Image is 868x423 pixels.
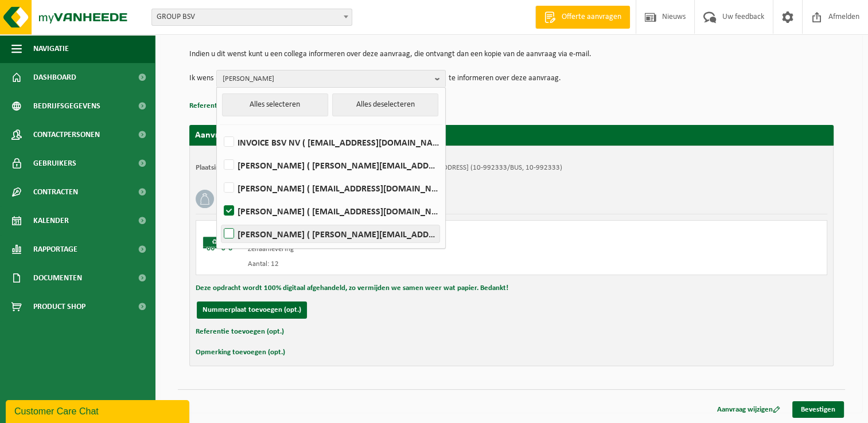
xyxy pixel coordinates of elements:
[33,120,100,149] span: Contactpersonen
[248,245,558,254] div: Zelfaanlevering
[221,134,439,151] label: INVOICE BSV NV ( [EMAIL_ADDRESS][DOMAIN_NAME] )
[196,164,246,171] strong: Plaatsingsadres:
[792,401,844,418] a: Bevestigen
[221,202,439,220] label: [PERSON_NAME] ( [EMAIL_ADDRESS][DOMAIN_NAME] )
[33,264,82,292] span: Documenten
[197,301,307,319] button: Nummerplaat toevoegen (opt.)
[221,225,439,242] label: [PERSON_NAME] ( [PERSON_NAME][EMAIL_ADDRESS][DOMAIN_NAME] )
[33,149,76,178] span: Gebruikers
[152,9,352,25] span: GROUP BSV
[33,235,77,264] span: Rapportage
[33,63,76,92] span: Dashboard
[332,93,438,116] button: Alles deselecteren
[223,70,430,88] span: [PERSON_NAME]
[196,324,284,339] button: Referentie toevoegen (opt.)
[196,345,285,360] button: Opmerking toevoegen (opt.)
[535,6,630,29] a: Offerte aanvragen
[221,156,439,174] label: [PERSON_NAME] ( [PERSON_NAME][EMAIL_ADDRESS][DOMAIN_NAME] )
[33,292,85,321] span: Product Shop
[33,178,78,206] span: Contracten
[33,92,100,120] span: Bedrijfsgegevens
[221,179,439,197] label: [PERSON_NAME] ( [EMAIL_ADDRESS][DOMAIN_NAME] )
[449,70,561,87] p: te informeren over deze aanvraag.
[202,226,236,261] img: BL-SO-LV.png
[189,50,834,58] p: Indien u dit wenst kunt u een collega informeren over deze aanvraag, die ontvangt dan een kopie v...
[195,131,281,140] strong: Aanvraag voor [DATE]
[222,93,328,116] button: Alles selecteren
[33,34,69,63] span: Navigatie
[559,11,624,23] span: Offerte aanvragen
[196,281,508,296] button: Deze opdracht wordt 100% digitaal afgehandeld, zo vermijden we samen weer wat papier. Bedankt!
[709,401,789,418] a: Aanvraag wijzigen
[189,99,278,113] button: Referentie toevoegen (opt.)
[248,260,558,269] div: Aantal: 12
[6,398,192,423] iframe: chat widget
[189,70,213,87] p: Ik wens
[216,70,446,87] button: [PERSON_NAME]
[151,9,352,26] span: GROUP BSV
[33,206,69,235] span: Kalender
